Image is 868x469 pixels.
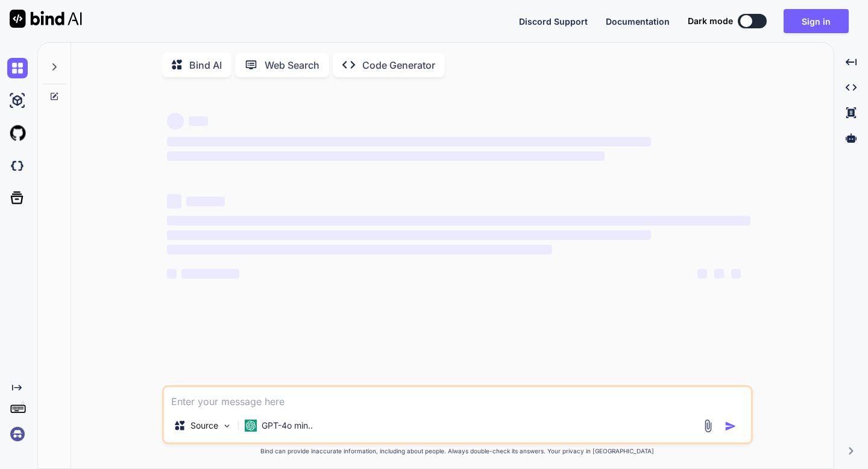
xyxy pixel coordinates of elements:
img: ai-studio [7,90,28,111]
img: signin [7,424,28,444]
span: ‌ [167,113,184,130]
img: chat [7,58,28,78]
span: ‌ [167,245,552,254]
span: ‌ [167,194,181,209]
span: ‌ [731,269,741,279]
img: Pick Models [222,421,232,431]
p: GPT-4o min.. [262,420,313,432]
span: ‌ [167,230,651,240]
span: ‌ [181,269,239,279]
img: GPT-4o mini [245,420,257,432]
span: ‌ [714,269,724,279]
button: Discord Support [519,15,588,28]
span: ‌ [167,151,605,161]
p: Source [190,420,218,432]
span: ‌ [167,216,750,225]
img: githubLight [7,123,28,143]
span: ‌ [167,269,177,279]
span: ‌ [167,137,651,146]
button: Documentation [606,15,670,28]
span: ‌ [697,269,707,279]
button: Sign in [784,9,849,33]
img: attachment [701,419,715,433]
span: Discord Support [519,16,588,27]
p: Bind AI [189,58,222,72]
img: icon [725,420,737,432]
p: Bind can provide inaccurate information, including about people. Always double-check its answers.... [162,447,753,456]
p: Code Generator [362,58,435,72]
img: darkCloudIdeIcon [7,156,28,176]
span: ‌ [189,116,208,126]
span: ‌ [186,197,225,206]
img: Bind AI [10,10,82,28]
span: Dark mode [688,15,733,27]
span: Documentation [606,16,670,27]
p: Web Search [265,58,319,72]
